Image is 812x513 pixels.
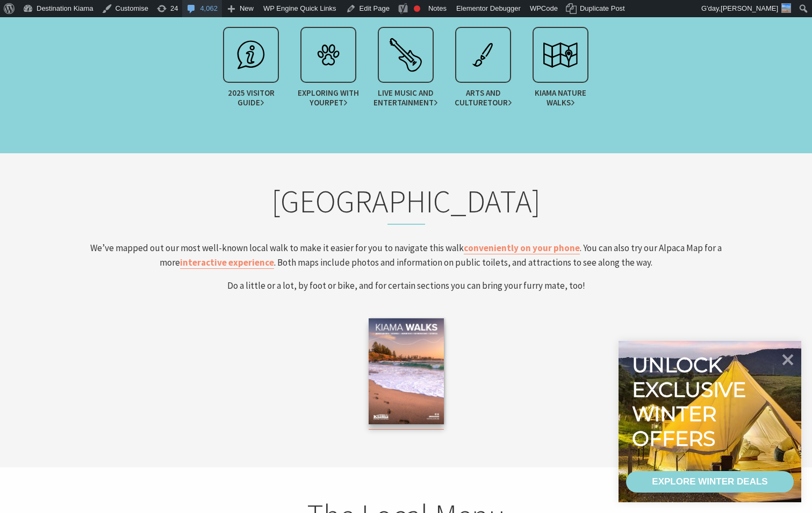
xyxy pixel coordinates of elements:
a: Arts and CultureTour [444,27,522,113]
a: 2025 VisitorGuide [212,27,290,113]
span: Tour [487,98,512,108]
img: info.svg [229,33,272,76]
img: petcare.svg [307,33,350,76]
a: Exploring with yourPet [290,27,367,113]
img: tour.svg [539,33,582,76]
span: Live Music and [372,88,440,108]
span: Exploring with your [295,88,362,108]
span: [PERSON_NAME] [721,4,778,12]
span: Kiama Nature [527,88,594,108]
img: Kiama Walks Guide [369,318,444,425]
a: Kiama NatureWalks [522,27,599,113]
span: Guide [238,98,264,108]
img: exhibit.svg [462,33,505,76]
a: conveniently on your phone [464,242,580,254]
span: 2025 Visitor [218,88,285,108]
span: Walks [547,98,575,108]
span: We’ve mapped out our most well-known local walk to make it easier for you to navigate this walk .... [90,242,722,269]
span: Arts and Culture [450,88,517,108]
div: Unlock exclusive winter offers [632,353,751,451]
span: Pet [329,98,348,108]
h2: [GEOGRAPHIC_DATA] [88,183,724,225]
div: Focus keyphrase not set [414,5,420,12]
img: 3-150x150.jpg [781,3,791,13]
a: Live Music andEntertainment [367,27,444,113]
a: Kiama Walks Guide [369,318,444,430]
span: Do a little or a lot, by foot or bike, and for certain sections you can bring your furry mate, too! [227,280,585,291]
span: Entertainment [373,98,438,108]
a: EXPLORE WINTER DEALS [626,471,794,493]
div: EXPLORE WINTER DEALS [652,471,767,493]
a: interactive experience [180,256,274,269]
img: festival.svg [384,33,427,76]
